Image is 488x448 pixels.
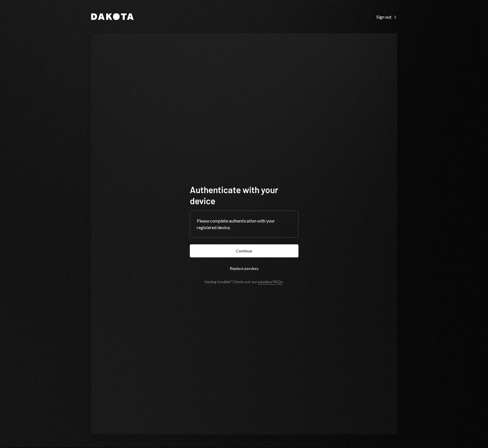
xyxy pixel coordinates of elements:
[258,279,283,285] a: passkey FAQs
[190,184,298,206] h1: Authenticate with your device
[190,244,298,257] button: Continue
[376,14,397,20] div: Sign out
[197,217,292,231] div: Please complete authentication with your registered device.
[205,279,283,284] div: Having trouble? Check out our .
[376,14,397,20] a: Sign out
[190,262,298,275] button: Replace passkey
